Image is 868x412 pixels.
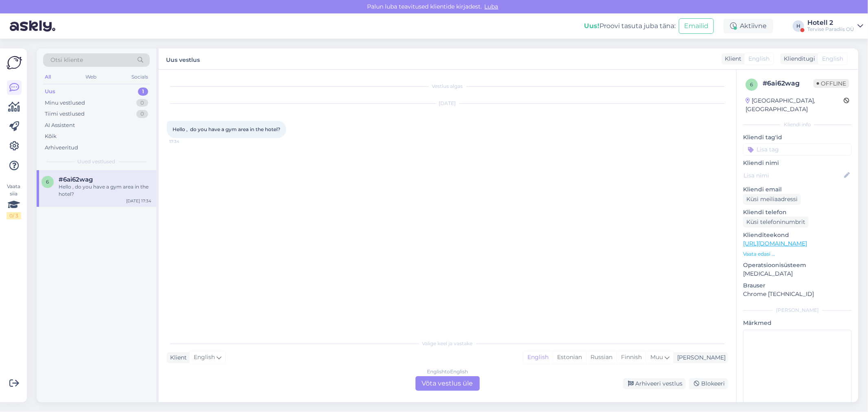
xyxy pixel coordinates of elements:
div: Arhiveeritud [45,144,78,152]
div: Russian [586,351,617,364]
div: 0 [136,99,148,107]
span: English [748,55,770,63]
div: Proovi tasuta juba täna: [584,21,676,31]
p: Klienditeekond [743,231,852,239]
div: Finnish [617,351,646,364]
input: Lisa nimi [743,171,842,180]
div: Uus [45,88,55,96]
div: Kliendi info [743,121,852,128]
span: #6ai62wag [59,176,93,183]
div: Estonian [553,351,586,364]
div: 0 / 3 [7,212,21,219]
input: Lisa tag [743,143,852,156]
div: Võta vestlus üle [415,376,480,391]
p: Kliendi email [743,185,852,194]
p: Kliendi tag'id [743,133,852,142]
p: Märkmed [743,319,852,327]
span: Otsi kliente [50,56,83,64]
p: Vaata edasi ... [743,250,852,258]
div: All [43,72,52,82]
label: Uus vestlus [166,53,200,64]
div: Valige keel ja vastake [167,340,728,347]
div: Tervise Paradiis OÜ [807,26,854,33]
div: Tiimi vestlused [45,110,85,118]
p: Brauser [743,281,852,290]
a: Hotell 2Tervise Paradiis OÜ [807,20,863,33]
div: Hello , do you have a gym area in the hotel? [59,183,151,198]
div: Hotell 2 [807,20,854,26]
span: Luba [482,3,501,10]
div: Aktiivne [724,19,773,33]
div: 1 [138,88,148,96]
span: Hello , do you have a gym area in the hotel? [173,126,280,132]
div: English [523,351,553,364]
div: Klient [722,55,741,63]
p: Operatsioonisüsteem [743,261,852,270]
p: Kliendi telefon [743,208,852,217]
div: Küsi meiliaadressi [743,194,801,205]
div: [GEOGRAPHIC_DATA], [GEOGRAPHIC_DATA] [746,96,844,114]
div: Küsi telefoninumbrit [743,217,809,228]
div: H [793,20,804,32]
div: 0 [136,110,148,118]
div: Arhiveeri vestlus [623,378,686,389]
span: 6 [46,179,49,185]
div: AI Assistent [45,121,75,129]
span: 6 [750,81,753,88]
span: Muu [650,353,663,361]
div: English to English [427,368,468,375]
div: Klienditugi [781,55,815,63]
img: Askly Logo [7,55,22,70]
div: [PERSON_NAME] [743,307,852,314]
span: Offline [813,79,849,88]
span: English [822,55,843,63]
div: Minu vestlused [45,99,85,107]
span: English [194,353,215,362]
a: [URL][DOMAIN_NAME] [743,240,807,247]
div: # 6ai62wag [763,79,813,88]
p: [MEDICAL_DATA] [743,270,852,278]
p: Kliendi nimi [743,159,852,167]
div: [DATE] 17:34 [126,198,151,204]
div: Socials [130,72,150,82]
div: Klient [167,353,187,362]
div: Blokeeri [689,378,728,389]
div: [PERSON_NAME] [674,353,726,362]
p: Chrome [TECHNICAL_ID] [743,290,852,298]
div: Web [84,72,98,82]
b: Uus! [584,22,599,30]
div: [DATE] [167,100,728,107]
div: Vaata siia [7,183,21,219]
div: Kõik [45,132,57,140]
span: Uued vestlused [78,158,116,165]
span: 17:34 [169,138,200,145]
button: Emailid [679,18,714,34]
div: Vestlus algas [167,83,728,90]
